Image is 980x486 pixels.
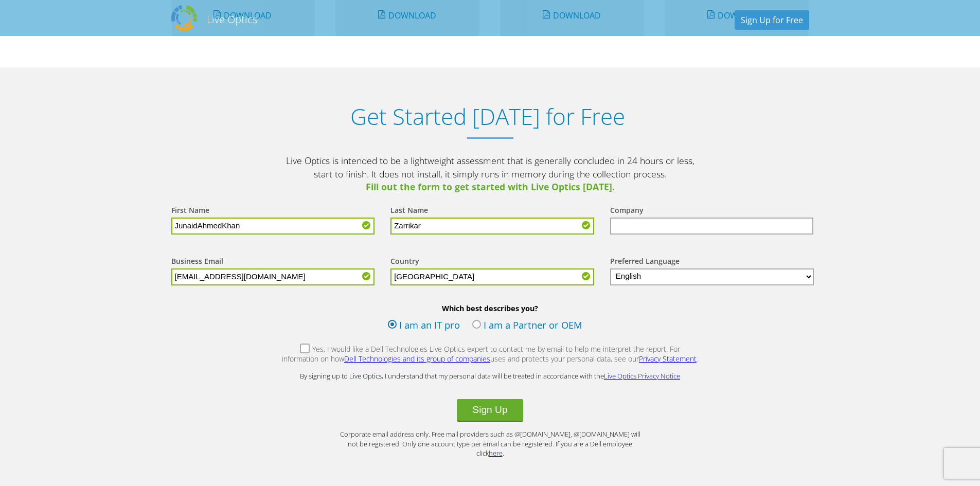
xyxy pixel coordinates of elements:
[472,318,582,334] label: I am a Partner or OEM
[390,268,594,285] input: Start typing to search for a country
[171,205,209,218] label: First Name
[161,103,814,130] h1: Get Started [DATE] for Free
[735,10,809,30] a: Sign Up for Free
[284,371,696,381] p: By signing up to Live Optics, I understand that my personal data will be treated in accordance wi...
[284,181,696,194] span: Fill out the form to get started with Live Optics [DATE].
[610,256,680,268] label: Preferred Language
[604,371,680,381] a: Live Optics Privacy Notice
[161,303,819,313] b: Which best describes you?
[390,205,428,218] label: Last Name
[390,256,419,268] label: Country
[281,344,699,366] label: Yes, I would like a Dell Technologies Live Optics expert to contact me by email to help me interp...
[489,448,503,458] a: here
[344,354,490,364] a: Dell Technologies and its group of companies
[457,399,523,422] button: Sign Up
[171,5,197,31] img: Dell Dpack
[639,354,697,364] a: Privacy Statement
[336,429,645,458] p: Corporate email address only. Free mail providers such as @[DOMAIN_NAME], @[DOMAIN_NAME] will not...
[171,256,223,268] label: Business Email
[388,318,460,334] label: I am an IT pro
[284,154,696,194] p: Live Optics is intended to be a lightweight assessment that is generally concluded in 24 hours or...
[207,12,257,26] h2: Live Optics
[610,205,644,218] label: Company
